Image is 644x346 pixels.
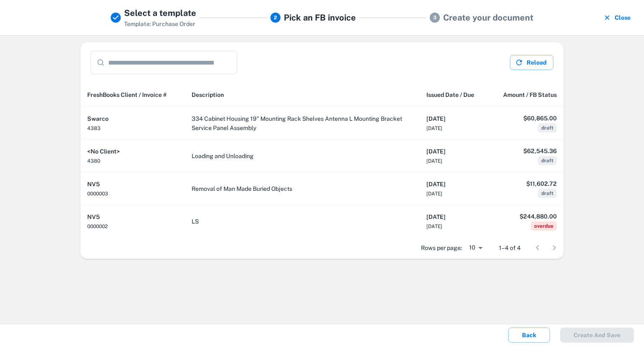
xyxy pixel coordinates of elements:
h5: Pick an FB invoice [284,11,356,24]
h6: $11,602.72 [495,179,557,188]
span: overdue [531,221,557,231]
span: 0000003 [87,191,108,197]
td: 334 Cabinet Housing 19" Mounting Rack Shelves Antenna L Mounting Bracket Service Panel Assembly [185,107,420,140]
h6: $244,880.00 [495,212,557,221]
h6: [DATE] [426,212,482,221]
span: Description [192,90,224,100]
button: Close [601,7,634,29]
span: [DATE] [426,224,442,229]
td: Loading and Unloading [185,140,420,172]
p: Rows per page: [421,243,462,252]
div: 10 [465,242,486,254]
button: Back [508,328,550,343]
div: scrollable content [80,83,563,237]
h6: <No Client> [87,147,178,156]
span: draft [538,156,557,165]
span: 4383 [87,125,101,131]
td: Removal of Man Made Buried Objects [185,172,420,205]
text: 2 [274,15,277,21]
h6: $62,545.36 [495,146,557,156]
span: [DATE] [426,125,442,131]
button: Reload [510,55,553,70]
span: Amount / FB Status [503,90,557,100]
text: 3 [433,15,436,21]
h6: NV5 [87,180,178,189]
p: 1–4 of 4 [499,243,521,252]
h6: $60,865.00 [495,114,557,123]
span: Issued Date / Due [426,90,474,100]
h5: Select a template [124,7,196,19]
td: LS [185,205,420,238]
span: [DATE] [426,158,442,164]
h5: Create your document [443,11,533,24]
h6: [DATE] [426,114,482,123]
span: [DATE] [426,191,442,197]
h6: [DATE] [426,180,482,189]
span: 0000002 [87,224,108,229]
span: draft [538,189,557,198]
h6: [DATE] [426,147,482,156]
h6: Swarco [87,114,178,123]
span: draft [538,123,557,133]
h6: NV5 [87,212,178,221]
span: 4380 [87,158,100,164]
span: FreshBooks Client / Invoice # [87,90,167,100]
span: Template: Purchase Order [124,21,195,27]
